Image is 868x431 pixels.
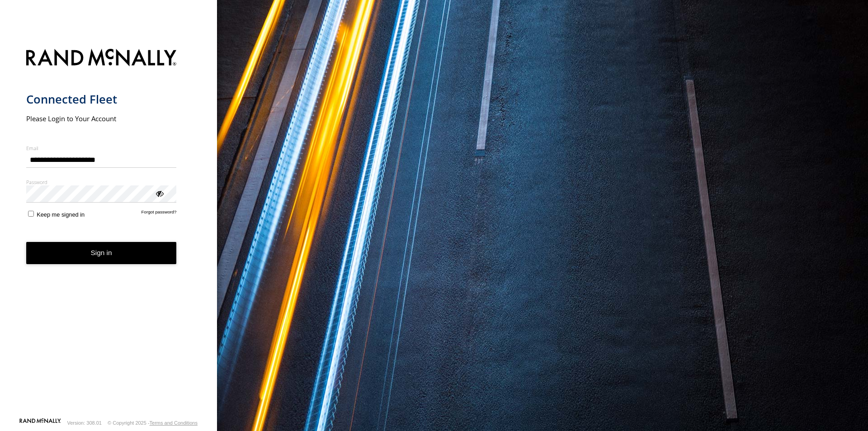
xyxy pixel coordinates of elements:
div: Version: 308.01 [67,420,102,426]
h1: Connected Fleet [26,92,177,107]
div: © Copyright 2025 - [108,420,198,426]
a: Visit our Website [19,418,61,427]
a: Terms and Conditions [150,420,198,426]
a: Forgot password? [142,209,177,218]
h2: Please Login to Your Account [26,114,177,123]
label: Email [26,145,177,152]
label: Password [26,179,177,185]
input: Keep me signed in [28,211,34,217]
form: main [26,43,191,417]
span: Keep me signed in [37,211,85,218]
button: Sign in [26,242,177,264]
img: Rand McNally [26,47,177,70]
div: ViewPassword [155,189,164,198]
